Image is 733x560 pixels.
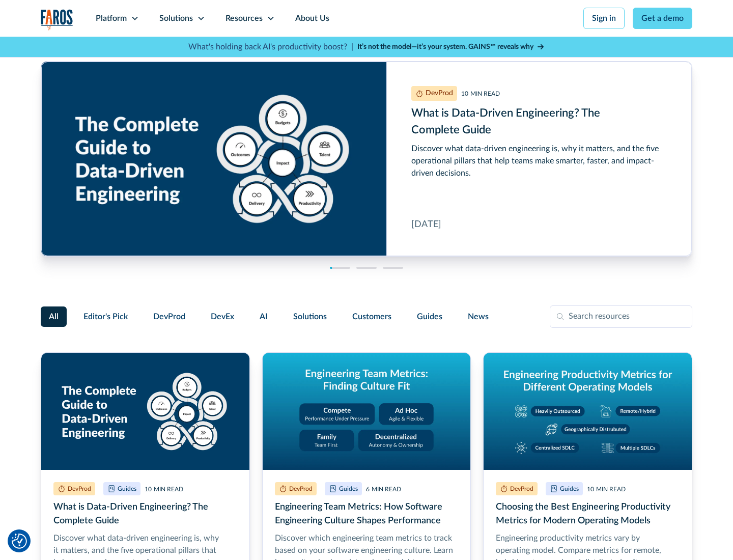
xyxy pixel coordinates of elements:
[225,12,263,24] div: Resources
[633,8,692,29] a: Get a demo
[211,311,234,323] span: DevEx
[159,12,193,24] div: Solutions
[41,305,692,328] form: Filter Form
[96,12,127,24] div: Platform
[484,353,692,470] img: Graphic titled 'Engineering productivity metrics for different operating models' showing five mod...
[357,42,545,52] a: It’s not the model—it’s your system. GAINS™ reveals why
[41,353,249,470] img: Graphic titled 'The Complete Guide to Data-Driven Engineering' showing five pillars around a cent...
[352,311,391,323] span: Customers
[188,41,353,53] p: What's holding back AI's productivity boost? |
[263,353,471,470] img: Graphic titled 'Engineering Team Metrics: Finding Culture Fit' with four cultural models: Compete...
[153,311,185,323] span: DevProd
[41,9,73,30] img: Logo of the analytics and reporting company Faros.
[12,534,27,549] button: Cookie Settings
[357,43,533,50] strong: It’s not the model—it’s your system. GAINS™ reveals why
[83,311,128,323] span: Editor's Pick
[12,534,27,549] img: Revisit consent button
[583,8,625,29] a: Sign in
[293,311,327,323] span: Solutions
[260,311,268,323] span: AI
[41,62,692,256] a: What is Data-Driven Engineering? The Complete Guide
[41,62,692,256] div: cms-link
[49,311,59,323] span: All
[468,311,489,323] span: News
[41,9,73,30] a: home
[550,305,692,328] input: Search resources
[417,311,442,323] span: Guides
